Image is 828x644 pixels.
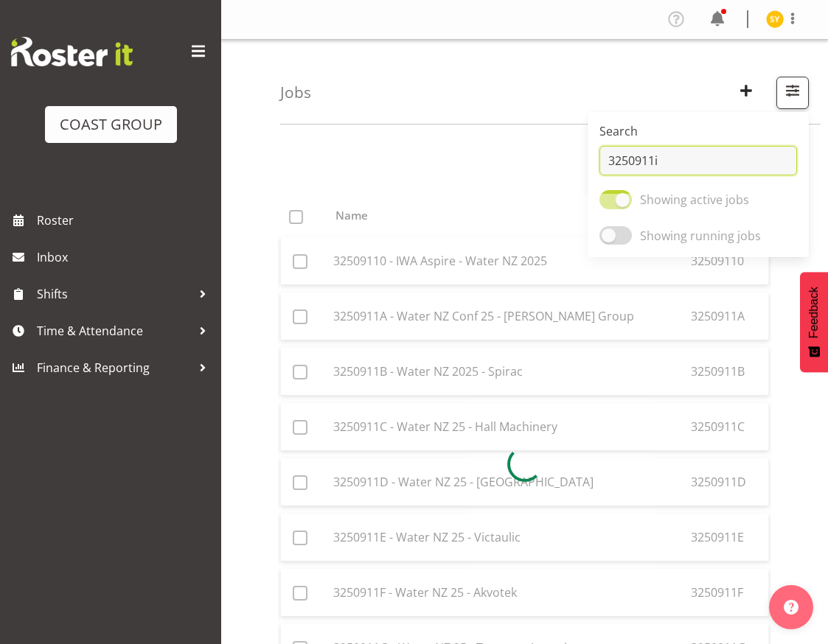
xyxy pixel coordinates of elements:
[784,600,799,615] img: help-xxl-2.png
[731,77,762,109] button: Create New Job
[280,84,311,101] h4: Jobs
[37,357,192,379] span: Finance & Reporting
[60,113,162,136] div: COAST GROUP
[37,209,214,231] span: Roster
[37,283,192,305] span: Shifts
[11,37,133,66] img: Rosterit website logo
[807,287,821,338] span: Feedback
[800,272,828,372] button: Feedback - Show survey
[599,122,797,140] label: Search
[37,320,192,342] span: Time & Attendance
[599,146,797,175] input: Search by name/code/number
[640,192,749,208] span: Showing active jobs
[776,77,809,109] button: Filter Jobs
[766,10,784,28] img: seon-young-belding8911.jpg
[37,246,214,268] span: Inbox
